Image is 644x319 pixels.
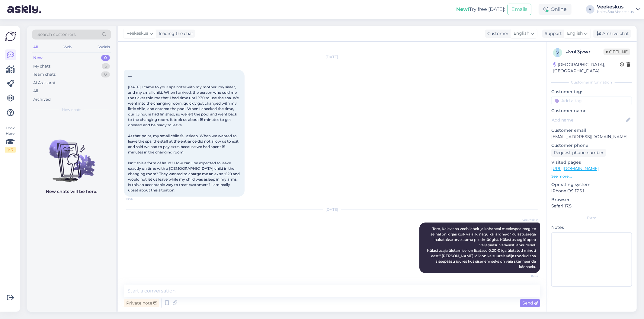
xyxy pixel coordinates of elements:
[32,43,39,51] div: All
[551,127,632,134] p: Customer email
[101,55,110,61] div: 0
[156,30,193,37] div: leading the chat
[597,5,640,14] a: VeekeskusKales Spa Veekeskus
[597,5,634,9] div: Veekeskus
[551,166,599,171] a: [URL][DOMAIN_NAME]
[597,9,634,14] div: Kales Spa Veekeskus
[552,117,625,123] input: Add name
[27,129,116,183] img: No chats
[551,224,632,231] p: Notes
[551,174,632,179] p: See more ...
[508,4,531,15] button: Emails
[427,226,537,269] span: Tere, Kalev spa veebilehelt ja kohapeal meelespea reeglite seinal on kirjas kõik vajalik, nagu ka...
[485,30,508,37] div: Customer
[586,5,594,14] div: V
[567,30,583,37] span: English
[101,71,110,77] div: 0
[62,43,73,51] div: Web
[124,207,540,212] div: [DATE]
[124,54,540,60] div: [DATE]
[33,80,56,86] div: AI Assistant
[522,300,538,306] span: Send
[551,89,632,95] p: Customer tags
[551,149,606,157] div: Request phone number
[542,30,562,37] div: Support
[551,203,632,209] p: Safari 17.5
[456,6,505,13] div: Try free [DATE]:
[62,107,81,112] span: New chats
[566,48,604,55] div: # vot3jvwr
[551,80,632,85] div: Customer information
[556,50,559,55] span: v
[33,88,38,94] div: All
[516,218,538,222] span: Veekeskus
[126,197,148,201] span: 18:56
[33,63,50,69] div: My chats
[33,96,51,103] div: Archived
[551,142,632,149] p: Customer phone
[551,134,632,140] p: [EMAIL_ADDRESS][DOMAIN_NAME]
[33,55,43,61] div: New
[514,30,529,37] span: English
[127,30,148,37] span: Veekeskus
[128,74,241,192] span: ⸻ [DATE] I came to your spa hotel with my mother, my sister, and my small child. When I arrived, ...
[551,159,632,166] p: Visited pages
[553,62,620,74] div: [GEOGRAPHIC_DATA], [GEOGRAPHIC_DATA]
[456,6,469,12] b: New!
[604,49,630,55] span: Offline
[5,31,16,42] img: Askly Logo
[5,147,16,153] div: 1 / 3
[551,215,632,221] div: Extra
[96,43,111,51] div: Socials
[37,31,76,38] span: Search customers
[102,63,110,69] div: 5
[33,71,56,77] div: Team chats
[46,188,97,195] p: New chats will be here.
[551,108,632,114] p: Customer name
[593,30,631,38] div: Archive chat
[539,4,572,15] div: Online
[551,182,632,188] p: Operating system
[5,125,16,153] div: Look Here
[551,197,632,203] p: Browser
[551,96,632,105] input: Add a tag
[516,273,538,278] span: 15:42
[551,188,632,194] p: iPhone OS 17.5.1
[124,299,159,307] div: Private note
